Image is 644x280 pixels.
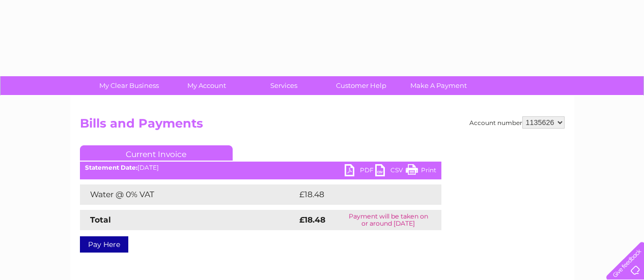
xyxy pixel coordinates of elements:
[242,76,326,95] a: Services
[345,164,375,179] a: PDF
[80,184,297,205] td: Water @ 0% VAT
[406,164,436,179] a: Print
[335,210,441,230] td: Payment will be taken on or around [DATE]
[397,76,481,95] a: Make A Payment
[299,215,325,225] strong: £18.48
[469,116,565,129] div: Account number
[80,164,441,171] div: [DATE]
[80,116,565,136] h2: Bills and Payments
[80,236,128,253] a: Pay Here
[80,145,233,161] a: Current Invoice
[85,164,137,171] b: Statement Date:
[375,164,406,179] a: CSV
[319,76,403,95] a: Customer Help
[90,215,111,225] strong: Total
[164,76,248,95] a: My Account
[87,76,171,95] a: My Clear Business
[297,184,421,205] td: £18.48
